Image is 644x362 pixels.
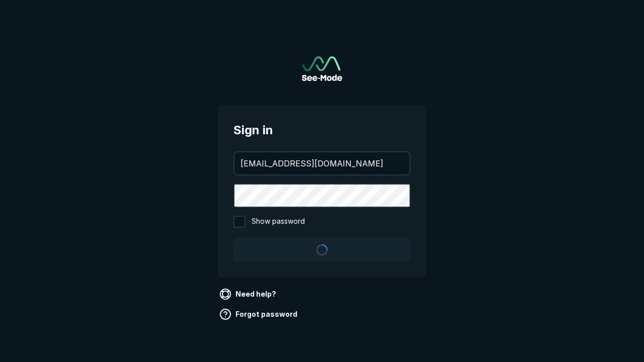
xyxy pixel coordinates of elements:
span: Sign in [233,121,411,139]
span: Show password [252,216,305,228]
a: Go to sign in [302,56,342,81]
img: See-Mode Logo [302,56,342,81]
input: your@email.com [234,152,410,174]
a: Forgot password [217,306,301,322]
a: Need help? [217,286,280,302]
